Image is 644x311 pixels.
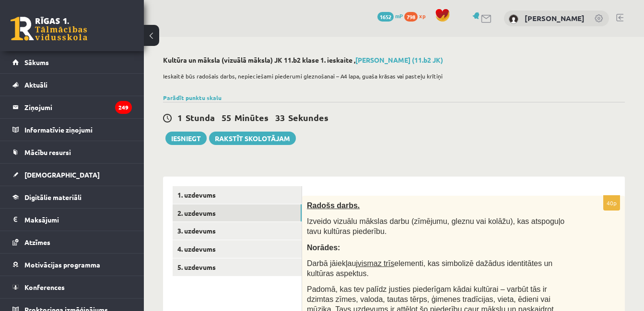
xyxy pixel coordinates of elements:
[603,195,620,211] p: 40p
[163,72,620,80] p: Ieskaitē būs radošais darbs, nepieciešami piederumi gleznošanai – A4 lapa, guaša krāsas vai paste...
[24,260,100,269] span: Motivācijas programma
[419,12,425,20] span: xp
[11,17,87,41] a: Rīgas 1. Tālmācības vidusskola
[163,94,222,101] a: Parādīt punktu skalu
[355,56,443,64] a: [PERSON_NAME] (11.b2 JK)
[377,12,403,20] a: 1652 mP
[186,112,215,123] span: Stunda
[24,283,65,291] span: Konferences
[275,112,285,123] span: 33
[24,170,100,179] span: [DEMOGRAPHIC_DATA]
[177,112,182,123] span: 1
[12,254,132,276] a: Motivācijas programma
[24,119,132,141] legend: Informatīvie ziņojumi
[115,101,132,114] i: 249
[163,56,625,64] h2: Kultūra un māksla (vizuālā māksla) JK 11.b2 klase 1. ieskaite ,
[307,259,552,278] span: Darbā jāiekļauj elementi, kas simbolizē dažādus identitātes un kultūras aspektus.
[509,14,518,24] img: Nikola Muižniece
[24,80,47,89] span: Aktuāli
[24,148,71,156] span: Mācību resursi
[307,201,360,210] span: Radošs darbs.
[24,193,82,201] span: Digitālie materiāli
[234,112,269,123] span: Minūtes
[173,204,302,222] a: 2. uzdevums
[12,276,132,298] a: Konferences
[12,164,132,186] a: [DEMOGRAPHIC_DATA]
[173,222,302,240] a: 3. uzdevums
[173,186,302,204] a: 1. uzdevums
[288,112,328,123] span: Sekundes
[12,96,132,118] a: Ziņojumi249
[358,259,394,267] u: vismaz trīs
[165,132,207,145] button: Iesniegt
[12,141,132,163] a: Mācību resursi
[24,58,49,67] span: Sākums
[24,238,50,246] span: Atzīmes
[173,240,302,258] a: 4. uzdevums
[12,186,132,208] a: Digitālie materiāli
[24,96,132,118] legend: Ziņojumi
[209,132,296,145] a: Rakstīt skolotājam
[307,244,340,252] span: Norādes:
[12,209,132,231] a: Maksājumi
[404,12,430,20] a: 798 xp
[24,209,132,231] legend: Maksājumi
[377,12,394,22] span: 1652
[525,13,585,23] a: [PERSON_NAME]
[307,217,564,235] span: Izveido vizuālu mākslas darbu (zīmējumu, gleznu vai kolāžu), kas atspoguļo tavu kultūras piederību.
[222,112,231,123] span: 55
[173,258,302,276] a: 5. uzdevums
[395,12,403,20] span: mP
[404,12,418,22] span: 798
[12,51,132,73] a: Sākums
[12,231,132,253] a: Atzīmes
[12,119,132,141] a: Informatīvie ziņojumi
[12,74,132,96] a: Aktuāli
